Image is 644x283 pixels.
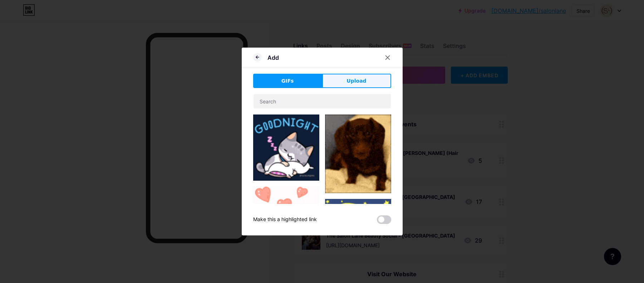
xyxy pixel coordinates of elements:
button: GIFs [253,74,322,88]
span: GIFs [281,77,294,85]
img: Gihpy [325,114,391,193]
div: Add [267,53,279,62]
div: Make this a highlighted link [253,215,317,224]
span: Upload [346,77,366,85]
img: Gihpy [253,114,319,181]
img: Gihpy [325,199,391,265]
img: Gihpy [253,186,319,253]
button: Upload [322,74,391,88]
input: Search [254,94,391,108]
